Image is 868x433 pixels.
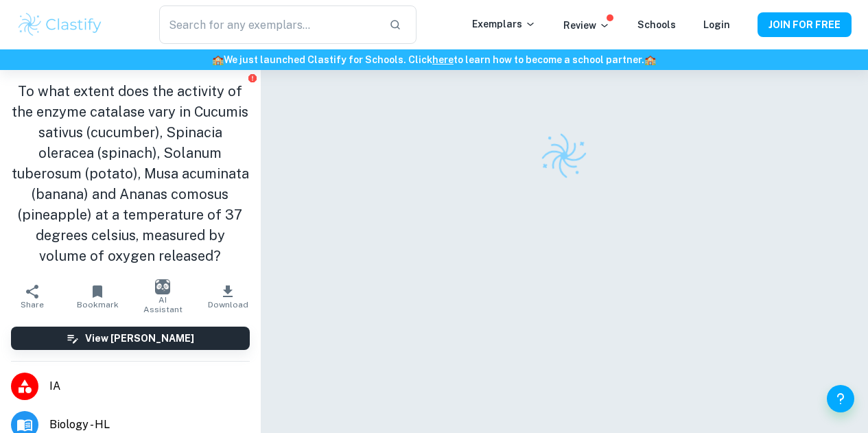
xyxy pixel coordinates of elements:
[248,73,258,83] button: Report issue
[65,277,130,316] button: Bookmark
[212,54,224,65] span: 🏫
[758,12,852,37] button: JOIN FOR FREE
[139,295,187,314] span: AI Assistant
[85,331,194,346] h6: View [PERSON_NAME]
[11,81,250,266] h1: To what extent does the activity of the enzyme catalase vary in Cucumis sativus (cucumber), Spina...
[49,378,250,395] span: IA
[472,16,536,32] p: Exemplars
[16,11,104,38] img: Clastify logo
[49,417,250,433] span: Biology - HL
[155,279,170,294] img: AI Assistant
[11,327,250,350] button: View [PERSON_NAME]
[208,300,248,309] span: Download
[827,385,854,412] button: Help and Feedback
[159,5,379,44] input: Search for any exemplars...
[21,300,44,309] span: Share
[537,128,592,184] img: Clastify logo
[703,19,730,30] a: Login
[644,54,656,65] span: 🏫
[130,277,196,316] button: AI Assistant
[432,54,454,65] a: here
[563,18,610,33] p: Review
[77,300,119,309] span: Bookmark
[196,277,261,316] button: Download
[3,52,865,67] h6: We just launched Clastify for Schools. Click to learn how to become a school partner.
[637,19,676,30] a: Schools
